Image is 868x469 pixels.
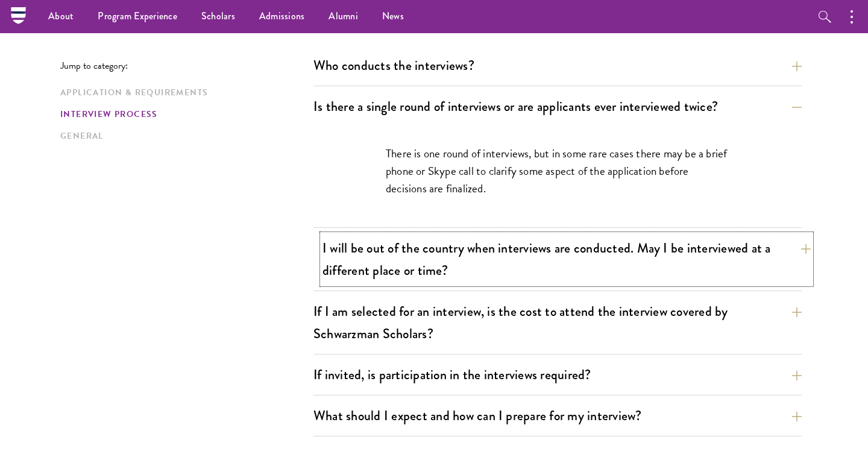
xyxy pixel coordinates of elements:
button: If invited, is participation in the interviews required? [313,361,802,388]
p: There is one round of interviews, but in some rare cases there may be a brief phone or Skype call... [386,145,729,197]
button: Is there a single round of interviews or are applicants ever interviewed twice? [313,93,802,120]
button: Who conducts the interviews? [313,52,802,79]
a: Interview Process [60,108,306,121]
p: Jump to category: [60,60,313,71]
button: I will be out of the country when interviews are conducted. May I be interviewed at a different p... [322,234,811,284]
a: General [60,130,306,142]
button: What should I expect and how can I prepare for my interview? [313,402,802,429]
button: If I am selected for an interview, is the cost to attend the interview covered by Schwarzman Scho... [313,298,802,347]
a: Application & Requirements [60,86,306,99]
